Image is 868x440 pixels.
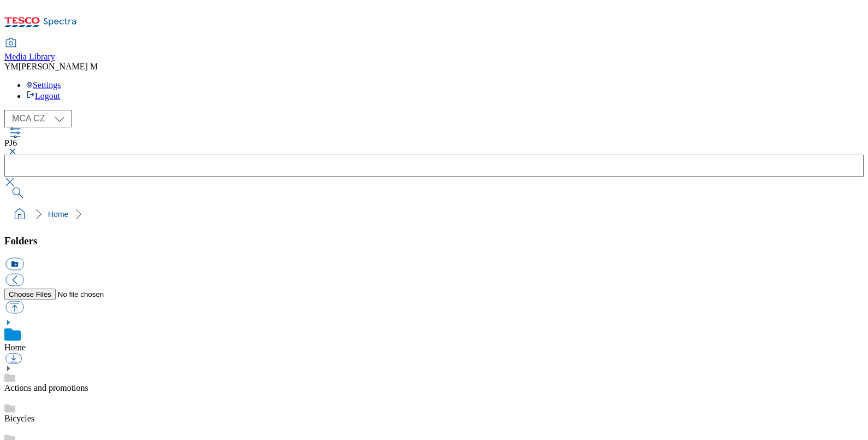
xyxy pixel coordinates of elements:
[4,204,864,225] nav: breadcrumb
[4,52,55,61] span: Media Library
[19,62,98,71] span: [PERSON_NAME] M
[4,414,34,423] a: Bicycles
[4,62,19,71] span: YM
[4,235,864,247] h3: Folders
[4,138,17,148] span: PJ6
[26,91,60,101] a: Logout
[11,206,28,223] a: home
[48,210,68,219] a: Home
[26,80,61,90] a: Settings
[4,343,26,352] a: Home
[4,39,55,62] a: Media Library
[4,383,88,392] a: Actions and promotions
